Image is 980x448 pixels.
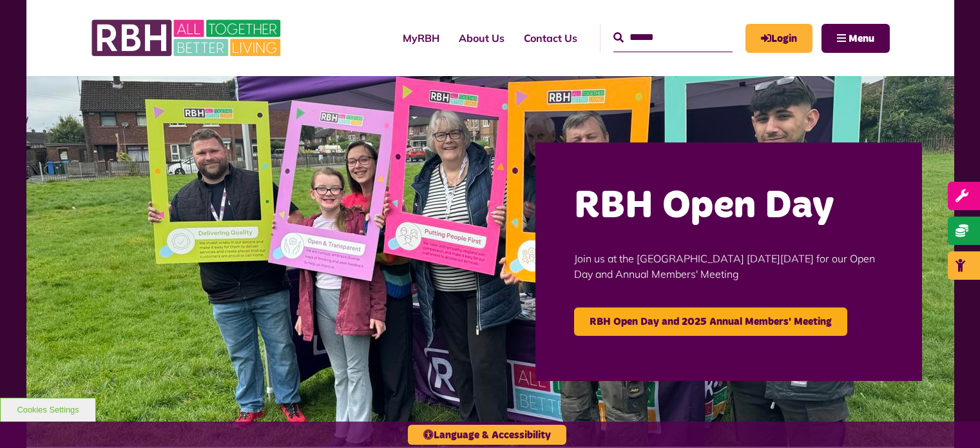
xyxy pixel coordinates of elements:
[849,34,874,44] span: Menu
[574,181,883,231] h2: RBH Open Day
[574,231,883,301] p: Join us at the [GEOGRAPHIC_DATA] [DATE][DATE] for our Open Day and Annual Members' Meeting
[408,425,566,445] button: Language & Accessibility
[821,24,890,53] button: Navigation
[393,21,449,55] a: MyRBH
[26,76,954,447] img: Image (22)
[745,24,812,53] a: MyRBH
[574,307,847,336] a: RBH Open Day and 2025 Annual Members' Meeting
[449,21,514,55] a: About Us
[514,21,587,55] a: Contact Us
[91,13,284,63] img: RBH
